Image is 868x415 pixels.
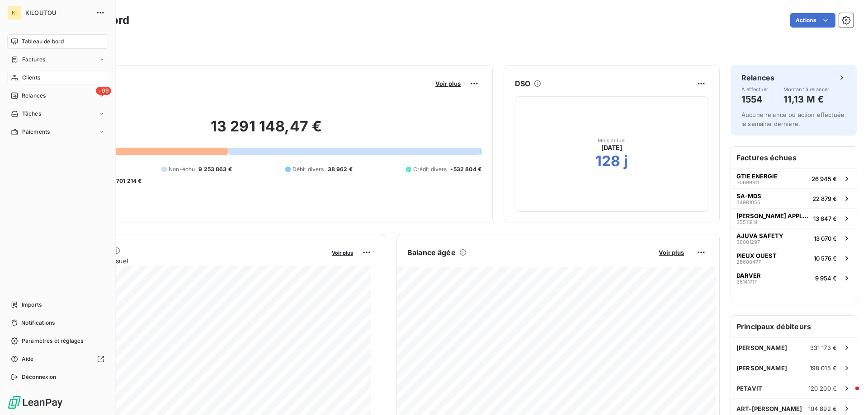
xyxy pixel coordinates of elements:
span: Notifications [21,319,55,327]
span: 22 879 € [812,195,837,202]
span: 10 576 € [814,255,837,262]
span: Mois actuel [598,138,626,143]
button: DARVER361417179 954 € [731,268,857,288]
span: Aide [22,355,34,363]
span: Chiffre d'affaires mensuel [51,256,325,266]
span: ART-[PERSON_NAME] [736,405,802,412]
span: Tâches [22,110,41,118]
span: Voir plus [332,250,353,256]
span: [PERSON_NAME] [736,364,787,372]
button: SA-MDS3498105622 879 € [731,188,857,208]
span: 26600477 [736,259,761,265]
h6: Factures échues [731,147,857,168]
span: 38 962 € [328,165,353,173]
span: 13 070 € [814,235,837,242]
span: 36001297 [736,239,760,245]
span: 13 847 € [813,215,837,222]
span: Crédit divers [413,165,447,173]
span: [DATE] [601,143,623,152]
span: Déconnexion [22,373,57,381]
h2: 128 [595,152,620,170]
span: 104 892 € [808,405,837,412]
span: -701 214 € [113,177,142,185]
span: 34981056 [736,200,760,205]
span: [PERSON_NAME] [736,344,787,351]
span: Factures [22,56,45,64]
span: 35511814 [736,219,758,225]
span: SA-MDS [736,192,761,200]
span: Voir plus [435,80,461,87]
span: Voir plus [659,249,684,256]
span: Clients [22,74,40,82]
span: 198 015 € [810,364,837,372]
h4: 1554 [741,92,769,107]
h6: Relances [741,72,774,83]
span: Imports [22,301,42,309]
span: [PERSON_NAME] APPLICATION [736,212,810,219]
span: GTIE ENERGIE [736,173,778,180]
span: KILOUTOU [25,9,90,16]
h6: DSO [515,78,530,89]
span: 120 200 € [808,385,837,392]
button: Actions [790,13,835,28]
a: Aide [7,352,108,366]
iframe: Intercom live chat [837,384,859,406]
span: 9 954 € [815,275,837,282]
span: AJUVA SAFETY [736,232,783,239]
span: -532 804 € [450,165,481,173]
button: Voir plus [329,248,356,256]
h6: Principaux débiteurs [731,316,857,337]
button: Voir plus [433,79,463,88]
span: 9 253 863 € [198,165,232,173]
img: Logo LeanPay [7,395,63,410]
button: PIEUX OUEST2660047710 576 € [731,248,857,268]
span: 26 945 € [811,175,837,182]
div: KI [7,5,22,20]
button: [PERSON_NAME] APPLICATION3551181413 847 € [731,208,857,228]
h6: Balance âgée [407,247,456,258]
span: PETAVIT [736,385,762,392]
span: Paramètres et réglages [22,337,83,345]
button: AJUVA SAFETY3600129713 070 € [731,228,857,248]
span: +99 [96,87,111,95]
span: Aucune relance ou action effectuée la semaine dernière. [741,111,844,127]
h4: 11,13 M € [783,92,830,107]
span: PIEUX OUEST [736,252,777,259]
span: 36141717 [736,279,757,284]
span: À effectuer [741,87,769,92]
span: 331 173 € [810,344,837,351]
h2: 13 291 148,47 € [51,117,481,145]
span: DARVER [736,272,761,279]
span: Montant à relancer [783,87,830,92]
button: Voir plus [656,248,687,256]
span: Paiements [22,128,50,136]
span: Tableau de bord [22,37,64,46]
h2: j [624,152,628,170]
button: GTIE ENERGIE3069991126 945 € [731,168,857,188]
span: Débit divers [292,165,324,173]
span: Relances [22,92,46,100]
span: 30699911 [736,180,759,185]
span: Non-échu [169,165,195,173]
